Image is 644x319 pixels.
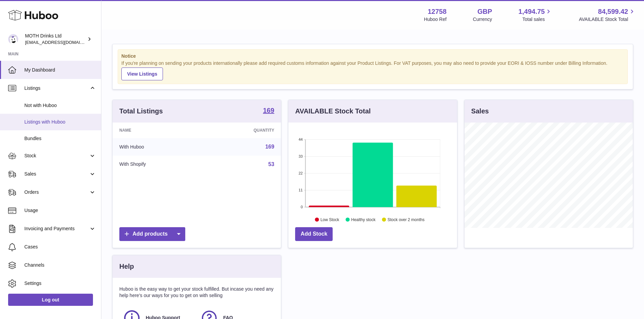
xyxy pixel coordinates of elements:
span: Settings [24,280,96,287]
text: 11 [299,188,303,192]
span: Sales [24,171,89,177]
td: With Huboo [113,138,204,156]
text: 0 [301,205,303,209]
strong: Notice [121,53,624,59]
span: Cases [24,244,96,250]
p: Huboo is the easy way to get your stock fulfilled. But incase you need any help here's our ways f... [119,286,274,299]
strong: 169 [263,107,274,114]
th: Name [113,123,204,138]
span: Invoicing and Payments [24,225,89,232]
th: Quantity [204,123,281,138]
text: Stock over 2 months [388,217,425,222]
a: 84,599.42 AVAILABLE Stock Total [579,7,636,23]
span: Not with Huboo [24,102,96,109]
div: If you're planning on sending your products internationally please add required customs informati... [121,60,624,80]
span: 84,599.42 [598,7,628,16]
text: 44 [299,137,303,141]
h3: Help [119,262,134,271]
span: [EMAIL_ADDRESS][DOMAIN_NAME] [25,39,99,45]
div: Huboo Ref [424,16,447,23]
text: Low Stock [320,217,339,222]
a: Log out [8,294,93,306]
span: Listings with Huboo [24,119,96,125]
a: 169 [263,107,274,115]
div: Currency [473,16,492,23]
span: Stock [24,153,89,159]
a: Add Stock [295,227,333,241]
span: Orders [24,189,89,195]
h3: AVAILABLE Stock Total [295,107,371,116]
strong: GBP [477,7,492,16]
a: Add products [119,227,185,241]
h3: Total Listings [119,107,163,116]
span: My Dashboard [24,67,96,73]
span: Usage [24,207,96,214]
text: 33 [299,154,303,158]
a: 1,494.75 Total sales [519,7,553,23]
strong: 12758 [428,7,447,16]
span: AVAILABLE Stock Total [579,16,636,23]
h3: Sales [471,107,489,116]
span: Total sales [522,16,552,23]
text: Healthy stock [351,217,376,222]
span: Bundles [24,135,96,142]
text: 22 [299,171,303,175]
img: orders@mothdrinks.com [8,34,18,44]
td: With Shopify [113,156,204,173]
a: 169 [265,144,275,150]
span: Listings [24,85,89,91]
a: View Listings [121,68,163,80]
span: Channels [24,262,96,268]
div: MOTH Drinks Ltd [25,33,86,46]
a: 53 [268,161,275,167]
span: 1,494.75 [519,7,545,16]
